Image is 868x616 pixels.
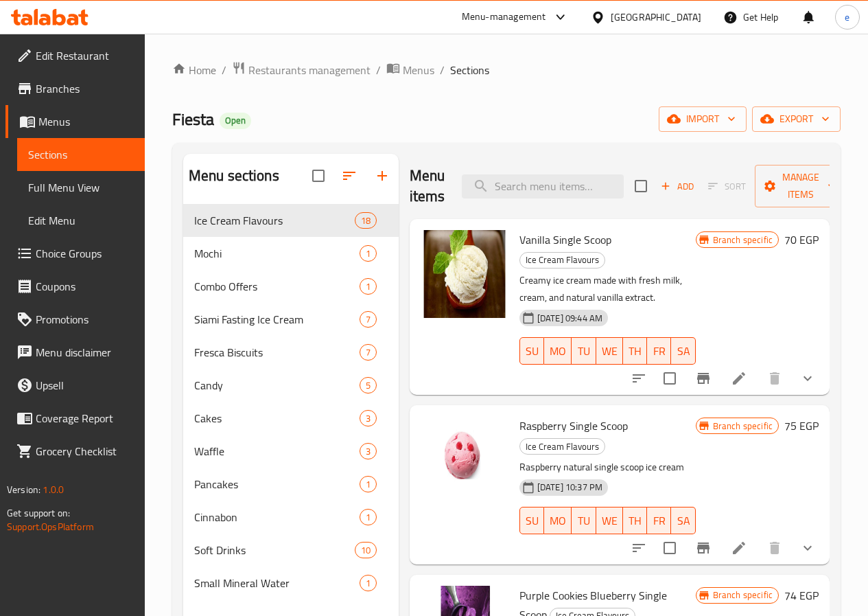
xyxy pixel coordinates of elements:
span: Version: [7,481,40,499]
span: FR [653,511,666,531]
a: Grocery Checklist [5,435,145,468]
button: delete [758,532,791,564]
a: Edit Menu [17,204,145,237]
div: Combo Offers1 [183,270,399,303]
div: Fresca Biscuits [194,344,360,361]
a: Coupons [5,270,145,303]
span: Select section [626,172,655,201]
span: Fiesta [172,104,214,135]
div: Open [220,113,251,129]
span: Branches [36,80,134,97]
span: TH [629,511,642,531]
button: import [659,106,747,132]
span: MO [550,341,566,361]
a: Menus [386,61,434,79]
div: Small Mineral Water [194,575,360,591]
span: 5 [360,379,376,392]
span: e [845,10,849,25]
a: Branches [5,72,145,105]
h6: 74 EGP [784,586,819,605]
div: Small Mineral Water1 [183,567,399,600]
a: Full Menu View [17,171,145,204]
span: Open [220,115,251,126]
span: 10 [355,544,376,557]
span: WE [602,341,618,361]
div: items [360,476,377,492]
nav: breadcrumb [172,61,841,79]
div: Ice Cream Flavours [519,438,605,455]
span: Add [659,179,696,194]
div: Combo Offers [194,278,360,295]
div: Cakes3 [183,402,399,435]
span: Ice Cream Flavours [520,252,605,268]
div: items [360,377,377,393]
div: Cinnabon1 [183,501,399,534]
span: export [763,111,830,128]
li: / [440,62,445,78]
span: Menu disclaimer [36,344,134,361]
button: Branch-specific-item [687,362,720,395]
button: WE [596,507,623,534]
span: Cinnabon [194,509,360,525]
a: Support.OpsPlatform [7,518,94,536]
div: items [360,509,377,525]
span: Branch specific [707,233,778,247]
span: [DATE] 10:37 PM [532,481,608,494]
button: sort-choices [622,362,655,395]
div: Candy5 [183,369,399,402]
a: Restaurants management [232,61,371,79]
span: Coverage Report [36,410,134,426]
div: Cakes [194,410,360,426]
a: Edit menu item [731,540,747,556]
a: Edit Restaurant [5,39,145,72]
div: Mochi1 [183,237,399,270]
span: Raspberry Single Scoop [519,415,628,436]
li: / [222,62,226,78]
span: Soft Drinks [194,542,355,558]
span: TH [629,341,642,361]
span: MO [550,511,566,531]
span: 1 [360,511,376,524]
div: Ice Cream Flavours [519,252,605,269]
h6: 75 EGP [784,416,819,435]
span: 7 [360,313,376,326]
span: Ice Cream Flavours [194,212,355,229]
span: SU [526,341,539,361]
span: Full Menu View [28,179,134,196]
span: Promotions [36,311,134,328]
span: Sections [28,146,134,163]
div: Siami Fasting Ice Cream [194,311,360,328]
button: SU [519,507,544,534]
span: Sort sections [333,159,366,192]
span: TU [577,341,590,361]
div: items [360,278,377,295]
button: show more [791,532,824,564]
span: Get support on: [7,504,70,522]
a: Promotions [5,303,145,336]
span: Edit Restaurant [36,47,134,64]
nav: Menu sections [183,198,399,605]
div: [GEOGRAPHIC_DATA] [611,10,701,25]
span: 7 [360,346,376,359]
button: TH [623,507,647,534]
div: items [360,344,377,361]
h2: Menu sections [189,166,279,186]
span: Pancakes [194,476,360,492]
span: Coupons [36,278,134,295]
button: SA [671,507,695,534]
span: Choice Groups [36,245,134,262]
a: Choice Groups [5,237,145,270]
h2: Menu items [410,166,445,207]
span: Edit Menu [28,212,134,229]
span: Menus [38,113,134,130]
span: WE [602,511,618,531]
svg: Show Choices [799,540,816,556]
a: Upsell [5,369,145,402]
span: Mochi [194,245,360,262]
span: Branch specific [707,589,778,602]
span: FR [653,341,666,361]
span: Vanilla Single Scoop [519,229,611,250]
span: 18 [355,214,376,227]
